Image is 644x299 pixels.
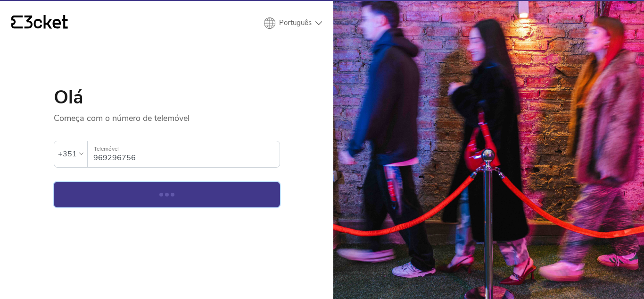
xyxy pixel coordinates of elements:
input: Telemóvel [93,141,280,167]
a: {' '} [11,15,68,31]
div: +351 [58,147,77,161]
button: Continuar [54,182,280,207]
g: {' '} [11,16,23,29]
p: Começa com o número de telemóvel [54,107,280,124]
label: Telemóvel [88,141,280,157]
h1: Olá [54,88,280,107]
